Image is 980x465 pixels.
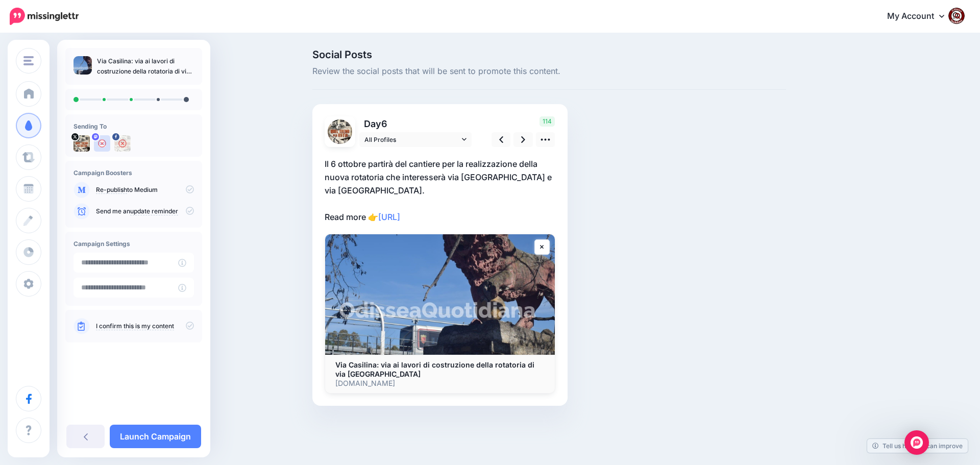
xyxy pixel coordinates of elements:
[378,212,400,222] a: [URL]
[73,56,92,75] img: c5cc73ff769503faadefda51d31e4568_thumb.jpg
[73,135,90,152] img: uTTNWBrh-84924.jpeg
[328,119,352,144] img: uTTNWBrh-84924.jpeg
[359,132,472,147] a: All Profiles
[73,240,194,248] h4: Campaign Settings
[96,185,194,194] p: to Medium
[96,186,127,194] a: Re-publish
[312,65,786,78] span: Review the social posts that will be sent to promote this content.
[114,135,131,152] img: 463453305_2684324355074873_6393692129472495966_n-bsa154739.jpg
[73,169,194,177] h4: Campaign Boosters
[73,123,194,130] h4: Sending To
[97,56,194,77] p: Via Casilina: via ai lavori di costruzione della rotatoria di via [GEOGRAPHIC_DATA]
[335,360,534,378] b: Via Casilina: via ai lavori di costruzione della rotatoria di via [GEOGRAPHIC_DATA]
[130,207,178,215] a: update reminder
[325,157,555,224] p: Il 6 ottobre partirà del cantiere per la realizzazione della nuova rotatoria che interesserà via ...
[904,430,929,455] div: Open Intercom Messenger
[312,50,786,60] span: Social Posts
[540,116,555,127] span: 114
[335,379,545,388] p: [DOMAIN_NAME]
[359,116,473,131] p: Day
[10,8,79,25] img: Missinglettr
[325,234,555,355] img: Via Casilina: via ai lavori di costruzione della rotatoria di via Siculiana
[96,322,174,330] a: I confirm this is my content
[364,134,459,145] span: All Profiles
[381,118,387,129] span: 6
[96,207,194,216] p: Send me an
[877,4,965,29] a: My Account
[94,135,110,152] img: user_default_image.png
[23,56,34,65] img: menu.png
[867,439,968,453] a: Tell us how we can improve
